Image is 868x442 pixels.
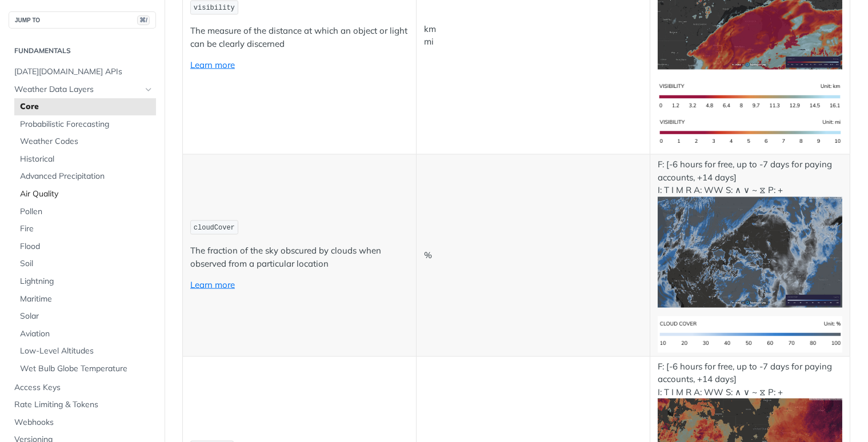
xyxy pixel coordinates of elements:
[14,116,156,133] a: Probabilistic Forecasting
[20,363,153,375] span: Wet Bulb Globe Temperature
[20,258,153,270] span: Soil
[20,294,153,305] span: Maritime
[20,241,153,252] span: Flood
[14,326,156,343] a: Aviation
[190,279,235,290] a: Learn more
[14,168,156,185] a: Advanced Precipitation
[20,206,153,218] span: Pollen
[20,171,153,182] span: Advanced Precipitation
[658,328,842,339] span: Expand image
[14,382,153,393] span: Access Keys
[190,244,409,270] p: The fraction of the sky obscured by clouds when observed from a particular location
[144,85,153,94] button: Hide subpages for Weather Data Layers
[20,188,153,200] span: Air Quality
[14,203,156,220] a: Pollen
[9,81,156,98] a: Weather Data LayersHide subpages for Weather Data Layers
[194,224,235,232] span: cloudCover
[658,126,842,137] span: Expand image
[9,11,156,29] button: JUMP TO⌘/
[14,308,156,325] a: Solar
[190,59,235,70] a: Learn more
[20,101,153,112] span: Core
[658,90,842,101] span: Expand image
[20,154,153,165] span: Historical
[14,360,156,377] a: Wet Bulb Globe Temperature
[14,238,156,255] a: Flood
[14,186,156,203] a: Air Quality
[424,249,642,262] p: %
[9,46,156,56] h2: Fundamentals
[9,379,156,396] a: Access Keys
[14,151,156,168] a: Historical
[14,343,156,360] a: Low-Level Altitudes
[658,316,842,353] img: cloud-cover
[14,291,156,308] a: Maritime
[9,63,156,81] a: [DATE][DOMAIN_NAME] APIs
[20,276,153,287] span: Lightning
[658,8,842,19] span: Expand image
[658,158,842,308] p: F: [-6 hours for free, up to -7 days for paying accounts, +14 days] I: T I M R A: WW S: ∧ ∨ ~ ⧖ P: +
[9,396,156,413] a: Rate Limiting & Tokens
[137,15,150,25] span: ⌘/
[14,273,156,290] a: Lightning
[190,25,409,50] p: The measure of the distance at which an object or light can be clearly discerned
[14,84,141,95] span: Weather Data Layers
[20,328,153,340] span: Aviation
[20,345,153,357] span: Low-Level Altitudes
[14,133,156,150] a: Weather Codes
[14,417,153,428] span: Webhooks
[14,255,156,272] a: Soil
[20,136,153,147] span: Weather Codes
[658,246,842,257] span: Expand image
[658,115,842,151] img: visibility-us
[9,414,156,431] a: Webhooks
[658,197,842,308] img: cloud-cover
[14,66,153,78] span: [DATE][DOMAIN_NAME] APIs
[658,78,842,115] img: visibility-si
[424,23,642,49] p: km mi
[194,4,235,12] span: visibility
[14,98,156,115] a: Core
[20,119,153,130] span: Probabilistic Forecasting
[20,311,153,322] span: Solar
[14,220,156,238] a: Fire
[20,223,153,235] span: Fire
[14,399,153,411] span: Rate Limiting & Tokens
